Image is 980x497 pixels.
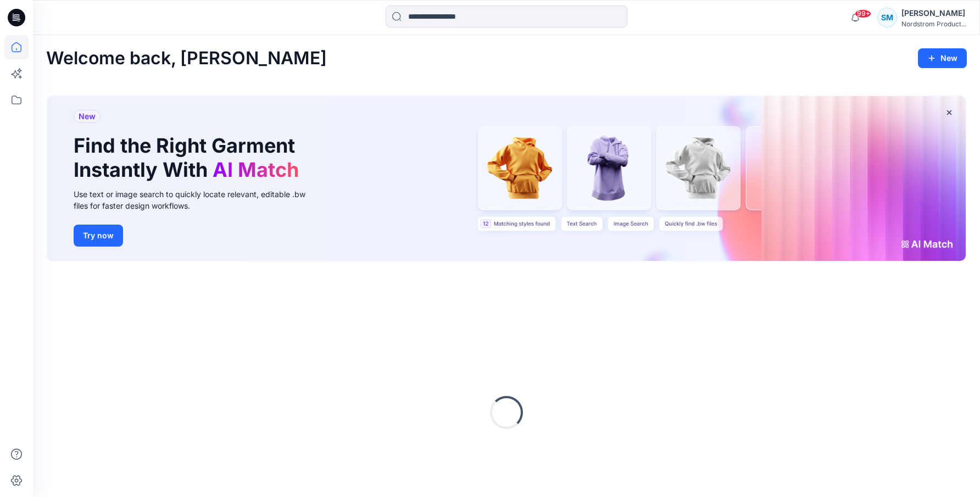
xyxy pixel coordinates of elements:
[877,8,897,27] div: SM
[918,48,967,68] button: New
[901,7,966,20] div: [PERSON_NAME]
[213,158,299,182] span: AI Match
[74,225,123,247] button: Try now
[855,9,871,18] span: 99+
[74,134,304,181] h1: Find the Right Garment Instantly With
[74,188,321,211] div: Use text or image search to quickly locate relevant, editable .bw files for faster design workflows.
[901,20,966,28] div: Nordstrom Product...
[79,110,96,123] span: New
[46,48,327,69] h2: Welcome back, [PERSON_NAME]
